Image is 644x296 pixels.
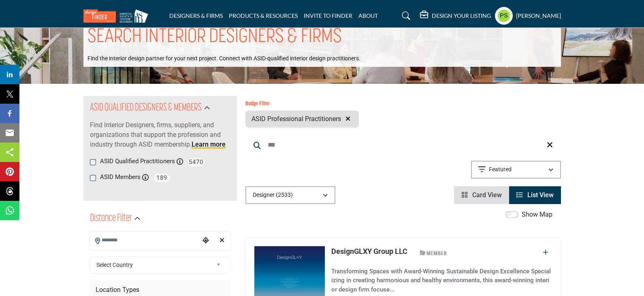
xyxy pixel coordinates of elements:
a: PRODUCTS & RESOURCES [229,12,298,19]
p: Designer (2533) [253,191,293,199]
label: ASID Members [100,172,141,182]
h2: Distance Filter [90,211,132,226]
h5: [PERSON_NAME] [516,12,561,20]
li: List View [509,186,561,204]
p: Find the interior design partner for your next project. Connect with ASID-qualified interior desi... [87,55,360,63]
div: Location Types [96,285,225,295]
a: View Card [461,191,502,199]
input: Search Keyword [245,135,561,155]
a: ABOUT [358,12,378,19]
h1: SEARCH INTERIOR DESIGNERS & FIRMS [87,25,342,50]
a: View List [516,191,554,199]
p: Featured [489,166,512,174]
a: Search [394,9,416,22]
p: DesignGLXY Group LLC [331,246,407,257]
label: Show Map [522,210,552,219]
a: Add To List [543,249,548,256]
a: Transforming Spaces with Award-Winning Sustainable Design Excellence Specializing in creating har... [331,262,552,294]
button: Designer (2533) [245,186,335,204]
span: ASID Professional Practitioners [252,114,341,124]
input: ASID Qualified Practitioners checkbox [90,159,96,165]
img: Site Logo [83,9,152,23]
img: ASID Members Badge Icon [415,248,452,258]
span: Select Country [96,260,213,270]
div: Clear search location [216,232,228,249]
span: List View [527,191,554,199]
div: DESIGN YOUR LISTING [420,11,491,21]
button: Featured [471,161,561,179]
p: Transforming Spaces with Award-Winning Sustainable Design Excellence Specializing in creating har... [331,267,552,294]
a: DESIGNERS & FIRMS [169,12,223,19]
a: Learn more [192,141,226,148]
li: Card View [454,186,509,204]
button: Show hide supplier dropdown [495,7,513,25]
a: DesignGLXY Group LLC [331,247,407,256]
div: Choose your current location [200,232,212,249]
span: 5470 [187,157,205,167]
label: ASID Qualified Practitioners [100,157,175,166]
input: ASID Members checkbox [90,175,96,181]
h6: Badge Filter [245,101,359,108]
h5: DESIGN YOUR LISTING [432,12,491,19]
p: Find Interior Designers, firms, suppliers, and organizations that support the profession and indu... [90,120,230,149]
span: 189 [153,173,171,183]
span: Card View [472,191,502,199]
a: INVITE TO FINDER [304,12,352,19]
input: Search Location [90,232,200,248]
h2: ASID QUALIFIED DESIGNERS & MEMBERS [90,101,202,115]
